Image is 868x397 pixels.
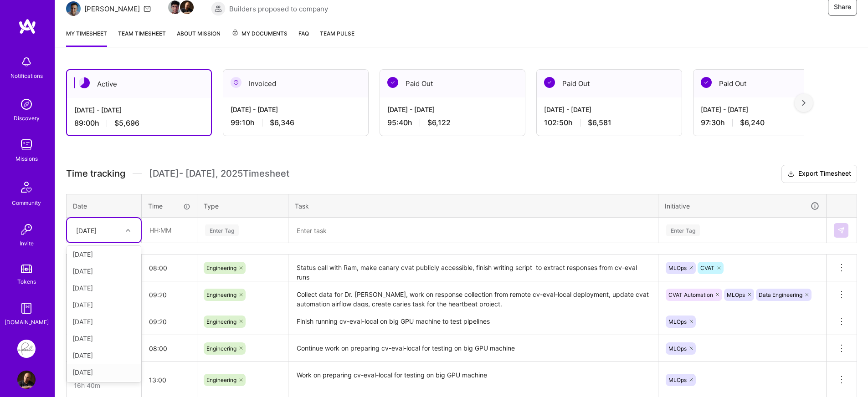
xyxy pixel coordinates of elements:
[74,381,134,390] div: 16h 40m
[66,1,81,16] img: Team Architect
[727,291,745,298] span: MLOps
[231,29,288,39] span: My Documents
[289,282,657,307] textarea: Collect data for Dr. [PERSON_NAME], work on response collection from remote cv-eval-local deploym...
[668,291,713,298] span: CVAT Automation
[206,345,236,352] span: Engineering
[67,263,141,280] div: [DATE]
[142,336,197,361] input: HH:MM
[76,225,97,235] div: [DATE]
[665,201,820,211] div: Initiative
[781,165,857,183] button: Export Timesheet
[67,347,141,364] div: [DATE]
[15,154,38,163] div: Missions
[289,255,657,280] textarea: Status call with Ram, make canary cvat publicly accessible, finish writing script to extract resp...
[17,136,36,154] img: teamwork
[206,318,236,325] span: Engineering
[537,70,682,97] div: Paid Out
[666,223,700,237] div: Enter Tag
[17,371,36,389] img: User Avatar
[288,194,658,218] th: Task
[787,169,795,179] i: icon Download
[289,336,657,361] textarea: Continue work on preparing cv-eval-local for testing on big GPU machine
[17,299,36,317] img: guide book
[740,118,765,127] span: $6,240
[15,340,38,358] a: Pearl: ML Engineering Team
[126,228,130,233] i: icon Chevron
[114,118,139,128] span: $5,696
[759,291,802,298] span: Data Engineering
[206,265,236,271] span: Engineering
[427,118,451,127] span: $6,122
[67,280,141,296] div: [DATE]
[231,118,361,127] div: 99:10 h
[180,0,194,14] img: Team Member Avatar
[544,77,555,88] img: Paid Out
[298,29,309,47] a: FAQ
[142,283,197,307] input: HH:MM
[668,265,687,271] span: MLOps
[15,176,37,198] img: Community
[177,29,221,47] a: About Mission
[197,194,288,218] th: Type
[289,363,657,397] textarea: Work on preparing cv-eval-local for testing on big GPU machine
[17,95,36,113] img: discovery
[67,330,141,347] div: [DATE]
[144,5,151,12] i: icon Mail
[229,4,328,14] span: Builders proposed to company
[231,77,241,88] img: Invoiced
[79,77,90,88] img: Active
[834,2,851,11] span: Share
[211,1,226,16] img: Builders proposed to company
[67,246,141,263] div: [DATE]
[66,29,107,47] a: My timesheet
[67,364,141,381] div: [DATE]
[231,105,361,114] div: [DATE] - [DATE]
[206,291,236,298] span: Engineering
[205,223,239,237] div: Enter Tag
[142,256,197,280] input: HH:MM
[701,105,831,114] div: [DATE] - [DATE]
[701,77,712,88] img: Paid Out
[668,345,687,352] span: MLOps
[67,313,141,330] div: [DATE]
[668,318,687,325] span: MLOps
[148,201,190,211] div: Time
[544,105,674,114] div: [DATE] - [DATE]
[270,118,294,127] span: $6,346
[802,100,806,106] img: right
[17,53,36,71] img: bell
[21,265,32,273] img: tokens
[5,317,49,327] div: [DOMAIN_NAME]
[142,368,197,392] input: HH:MM
[74,118,204,128] div: 89:00 h
[588,118,611,127] span: $6,581
[668,377,687,383] span: MLOps
[10,71,43,81] div: Notifications
[837,227,845,234] img: Submit
[223,70,368,97] div: Invoiced
[17,277,36,286] div: Tokens
[206,377,236,383] span: Engineering
[15,371,38,389] a: User Avatar
[544,118,674,127] div: 102:50 h
[12,198,41,208] div: Community
[380,70,525,97] div: Paid Out
[67,70,211,98] div: Active
[67,296,141,313] div: [DATE]
[14,113,40,123] div: Discovery
[149,168,289,179] span: [DATE] - [DATE] , 2025 Timesheet
[320,29,354,47] a: Team Pulse
[387,118,518,127] div: 95:40 h
[289,309,657,334] textarea: Finish running cv-eval-local on big GPU machine to test pipelines
[74,105,204,115] div: [DATE] - [DATE]
[320,30,354,37] span: Team Pulse
[20,239,34,248] div: Invite
[700,265,714,271] span: CVAT
[168,0,182,14] img: Team Member Avatar
[387,77,398,88] img: Paid Out
[701,118,831,127] div: 97:30 h
[17,220,36,239] img: Invite
[693,70,838,97] div: Paid Out
[67,194,142,218] th: Date
[231,29,288,47] a: My Documents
